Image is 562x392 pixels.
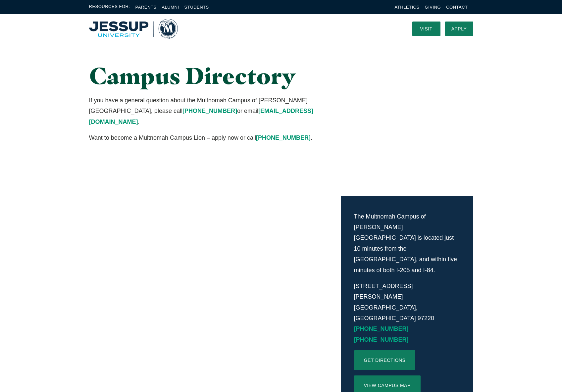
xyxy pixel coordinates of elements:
[445,22,473,36] a: Apply
[89,3,130,11] span: Resources For:
[425,5,441,10] a: Giving
[354,350,416,370] a: Get directions
[89,63,341,88] h1: Campus Directory
[354,325,409,332] a: [PHONE_NUMBER]
[354,211,460,275] p: The Multnomah Campus of [PERSON_NAME][GEOGRAPHIC_DATA] is located just 10 minutes from the [GEOGR...
[446,5,468,10] a: Contact
[89,108,313,125] a: [EMAIL_ADDRESS][DOMAIN_NAME]
[184,5,209,10] a: Students
[89,19,178,39] img: Multnomah University Logo
[89,95,341,127] p: If you have a general question about the Multnomah Campus of [PERSON_NAME][GEOGRAPHIC_DATA], plea...
[256,134,311,141] a: [PHONE_NUMBER]
[354,281,460,345] p: [STREET_ADDRESS][PERSON_NAME] [GEOGRAPHIC_DATA], [GEOGRAPHIC_DATA] 97220
[354,336,409,343] a: [PHONE_NUMBER]
[162,5,179,10] a: Alumni
[135,5,157,10] a: Parents
[89,132,341,143] p: Want to become a Multnomah Campus Lion – apply now or call .
[182,108,237,114] a: [PHONE_NUMBER]
[89,19,178,39] a: Home
[395,5,420,10] a: Athletics
[412,22,440,36] a: Visit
